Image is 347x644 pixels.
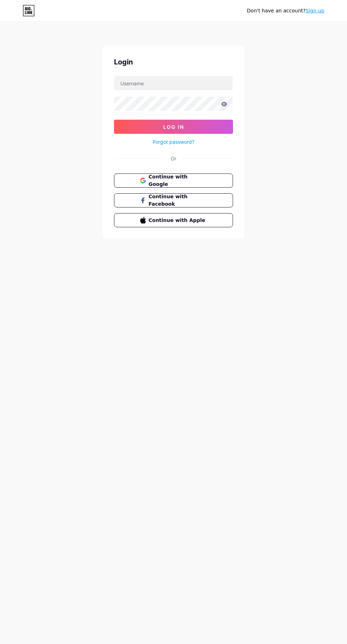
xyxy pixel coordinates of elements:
[114,193,233,207] button: Continue with Facebook
[114,57,233,67] div: Login
[149,173,207,188] span: Continue with Google
[114,120,233,134] button: Log In
[114,76,233,90] input: Username
[149,217,207,224] span: Continue with Apple
[247,7,324,15] div: Don't have an account?
[163,124,184,130] span: Log In
[153,138,194,146] a: Forgot password?
[114,173,233,188] button: Continue with Google
[149,193,207,208] span: Continue with Facebook
[171,155,176,162] div: Or
[114,213,233,227] button: Continue with Apple
[306,8,324,13] a: Sign up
